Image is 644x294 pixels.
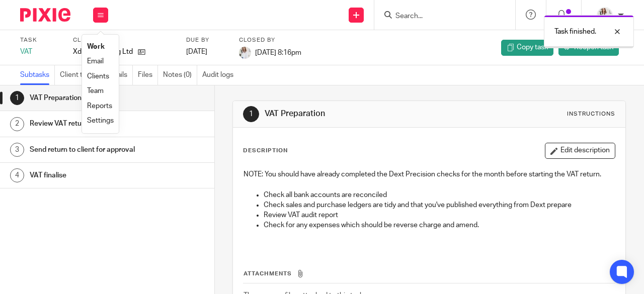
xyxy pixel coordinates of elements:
a: Client tasks [60,65,102,85]
label: Task [20,36,60,44]
a: Files [138,65,158,85]
a: Settings [87,117,114,124]
img: Daisy.JPG [239,47,251,59]
div: 2 [10,117,24,131]
a: Team [87,87,104,94]
p: Description [243,147,288,155]
p: Task finished. [554,27,596,37]
p: Check for any expenses which should be reverse charge and amend. [264,220,615,230]
span: [DATE] 8:16pm [255,49,301,56]
p: Check all bank accounts are reconciled [264,190,615,200]
p: Review VAT audit report [264,210,615,220]
a: Clients [87,73,109,80]
img: Pixie [20,8,70,22]
div: VAT [20,47,60,57]
h1: Send return to client for approval [30,142,146,157]
a: Work [87,43,105,50]
p: NOTE: You should have already completed the Dext Precision checks for the month before starting t... [244,169,615,179]
div: 1 [243,106,259,122]
label: Due by [186,36,226,44]
div: 4 [10,168,24,182]
div: [DATE] [186,47,226,57]
a: Audit logs [202,65,238,85]
span: Attachments [244,271,292,276]
div: Instructions [567,110,615,118]
label: Client [73,36,174,44]
h1: VAT Preparation [265,109,451,119]
a: Email [87,58,104,65]
label: Closed by [239,36,301,44]
div: 3 [10,143,24,157]
div: 1 [10,91,24,105]
a: Emails [107,65,133,85]
h1: VAT finalise [30,168,146,183]
button: Edit description [545,143,615,159]
h1: Review VAT return [30,116,146,131]
a: Notes (0) [163,65,197,85]
img: Daisy.JPG [597,7,613,23]
p: Xda Consulting Ltd [73,47,133,57]
h1: VAT Preparation [30,90,146,106]
a: Reports [87,103,112,110]
p: Check sales and purchase ledgers are tidy and that you've published everything from Dext prepare [264,200,615,210]
a: Subtasks [20,65,55,85]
